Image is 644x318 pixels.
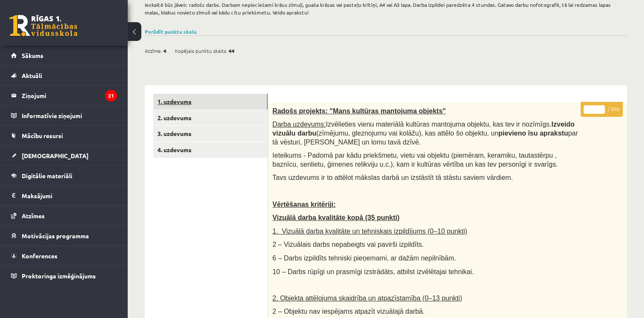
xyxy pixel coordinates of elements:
[272,121,575,137] b: Izveido vizuālu darbu
[22,86,117,105] legend: Ziņojumi
[153,94,268,110] a: 1. uzdevums
[11,206,117,225] a: Atzīmes
[22,252,57,260] span: Konferences
[11,66,117,85] a: Aktuāli
[11,46,117,65] a: Sākums
[272,121,578,145] span: Izvēlieties vienu materiālā kultūras mantojuma objektu, kas tev ir nozīmīgs. (zīmējumu, gleznojum...
[272,121,326,128] span: Darba uzdevums:
[22,72,42,79] span: Aktuāli
[11,146,117,165] a: [DEMOGRAPHIC_DATA]
[145,28,197,35] a: Parādīt punktu skalu
[272,268,474,275] span: 10 – Darbs rūpīgi un prasmīgi izstrādāts, atbilst izvēlētajai tehnikai.
[22,52,43,59] span: Sākums
[22,186,117,205] legend: Maksājumi
[9,9,341,35] body: Rich Text Editor, wiswyg-editor-user-answer-47433818112900
[229,44,235,57] span: 44
[272,174,513,181] span: Tavs uzdevums ir to attēlot mākslas darbā un izstāstīt tā stāstu saviem vārdiem.
[272,107,446,115] span: Radošs projekts: "Mans kultūras mantojuma objekts"
[22,272,96,280] span: Proktoringa izmēģinājums
[145,44,162,57] span: Atzīme:
[22,106,117,125] legend: Informatīvie ziņojumi
[22,172,72,179] span: Digitālie materiāli
[272,201,336,208] span: Vērtēšanas kritēriji:
[22,212,45,220] span: Atzīmes
[11,86,117,105] a: Ziņojumi21
[175,44,227,57] span: Kopējais punktu skaits:
[272,308,425,315] span: 2 – Objektu nav iespējams atpazīt vizuālajā darbā.
[272,254,456,262] span: 6 – Darbs izpildīts tehniski pieņemami, ar dažām nepilnībām.
[153,110,268,126] a: 2. uzdevums
[498,130,568,137] b: pievieno īsu aprakstu
[22,152,89,159] span: [DEMOGRAPHIC_DATA]
[11,246,117,266] a: Konferences
[272,295,462,302] span: 2. Objekta attēlojuma skaidrība un atpazīstamība (0–13 punkti)
[22,132,63,139] span: Mācību resursi
[9,15,77,36] a: Rīgas 1. Tālmācības vidusskola
[272,228,467,235] span: 1. Vizuālā darba kvalitāte un tehniskais izpildījums (0–10 punkti)
[11,226,117,246] a: Motivācijas programma
[22,232,89,240] span: Motivācijas programma
[105,90,117,101] i: 21
[581,102,623,117] p: / 50p
[153,126,268,142] a: 3. uzdevums
[272,241,424,248] span: 2 – Vizuālais darbs nepabeigts vai pavirši izpildīts.
[11,106,117,125] a: Informatīvie ziņojumi
[163,44,166,57] span: 4
[11,186,117,205] a: Maksājumi
[153,142,268,158] a: 4. uzdevums
[11,166,117,185] a: Digitālie materiāli
[11,126,117,145] a: Mācību resursi
[11,266,117,286] a: Proktoringa izmēģinājums
[272,214,399,221] span: Vizuālā darba kvalitāte kopā (35 punkti)
[272,152,558,168] span: Ieteikums - Padomā par kādu priekšmetu, vietu vai objektu (piemēram, keramiku, tautastērpu , bazn...
[145,1,623,16] p: Ieskaitē būs jāveic radošs darbs. Darbam nepieciešami krāsu zīmuļi, guaša krāsas vai pasteļu krīt...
